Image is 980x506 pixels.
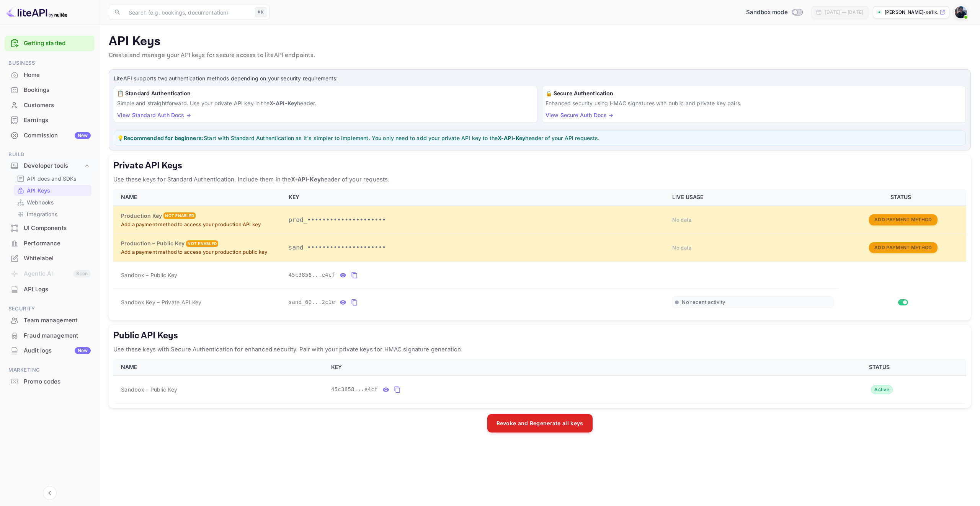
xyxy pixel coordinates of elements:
[24,71,91,80] div: Home
[546,99,962,107] p: Enhanced security using HMAC signatures with public and private key pairs.
[5,343,95,358] div: Audit logsNew
[14,197,91,208] div: Webhooks
[5,113,95,128] div: Earnings
[327,359,795,376] th: KEY
[121,221,279,229] p: Add a payment method to access your production API key
[5,328,95,343] a: Fraud management
[5,221,95,236] div: UI Components
[5,236,95,250] a: Performance
[17,175,88,183] a: API docs and SDKs
[672,217,691,223] span: No data
[289,271,335,279] span: 45c3858...e4cf
[124,5,252,20] input: Search (e.g. bookings, documentation)
[109,34,971,49] p: API Keys
[5,83,95,98] div: Bookings
[24,285,91,294] div: API Logs
[14,173,91,184] div: API docs and SDKs
[24,39,91,48] a: Getting started
[113,160,966,172] h5: Private API Keys
[255,7,266,17] div: ⌘K
[121,271,177,279] span: Sandbox – Public Key
[121,299,201,305] span: Sandbox Key – Private API Key
[869,214,937,225] button: Add Payment Method
[746,8,788,17] span: Sandbox mode
[14,209,91,220] div: Integrations
[955,6,967,18] img: Grayson Ho
[5,236,95,251] div: Performance
[117,134,962,142] p: 💡 Start with Standard Authentication as it's simpler to implement. You only need to add your priv...
[24,86,91,95] div: Bookings
[682,299,725,305] span: No recent activity
[885,9,938,16] p: [PERSON_NAME]-xe1lx.[PERSON_NAME]...
[17,186,88,194] a: API Keys
[838,189,966,206] th: STATUS
[869,244,937,250] a: Add Payment Method
[24,331,91,340] div: Fraud management
[17,198,88,206] a: Webhooks
[795,359,966,376] th: STATUS
[5,251,95,266] div: Whitelabel
[113,189,284,206] th: NAME
[121,239,185,248] h6: Production – Public Key
[5,150,95,159] span: Build
[546,112,613,118] a: View Secure Auth Docs →
[289,298,335,306] span: sand_60...2c1e
[5,282,95,296] a: API Logs
[5,68,95,83] div: Home
[27,210,57,218] p: Integrations
[289,215,663,225] p: prod_•••••••••••••••••••••
[24,162,83,170] div: Developer tools
[5,305,95,313] span: Security
[27,175,77,183] p: API docs and SDKs
[869,242,937,253] button: Add Payment Method
[24,377,91,386] div: Promo codes
[163,212,196,219] div: Not enabled
[743,8,805,17] div: Switch to Production mode
[121,385,177,393] span: Sandbox – Public Key
[5,128,95,142] a: CommissionNew
[27,186,50,194] p: API Keys
[5,98,95,113] div: Customers
[5,282,95,297] div: API Logs
[291,176,320,183] strong: X-API-Key
[5,221,95,235] a: UI Components
[117,89,534,98] h6: 📋 Standard Authentication
[121,248,279,256] p: Add a payment method to access your production public key
[546,89,962,98] h6: 🔒 Secure Authentication
[871,385,893,394] div: Active
[331,385,378,393] span: 45c3858...e4cf
[498,135,525,141] strong: X-API-Key
[487,414,593,433] button: Revoke and Regenerate all keys
[284,189,668,206] th: KEY
[269,100,297,106] strong: X-API-Key
[113,189,966,316] table: private api keys table
[75,132,91,139] div: New
[24,254,91,263] div: Whitelabel
[113,175,966,184] p: Use these keys for Standard Authentication. Include them in the header of your requests.
[113,345,966,354] p: Use these keys with Secure Authentication for enhanced security. Pair with your private keys for ...
[24,224,91,233] div: UI Components
[75,347,91,354] div: New
[24,346,91,355] div: Audit logs
[5,59,95,67] span: Business
[5,251,95,265] a: Whitelabel
[117,112,191,118] a: View Standard Auth Docs →
[24,316,91,325] div: Team management
[5,366,95,374] span: Marketing
[114,74,966,83] p: LiteAPI supports two authentication methods depending on your security requirements:
[5,343,95,357] a: Audit logsNew
[14,185,91,196] div: API Keys
[289,243,663,252] p: sand_•••••••••••••••••••••
[117,99,534,107] p: Simple and straightforward. Use your private API key in the header.
[869,216,937,223] a: Add Payment Method
[5,36,95,51] div: Getting started
[113,359,966,403] table: public api keys table
[24,101,91,110] div: Customers
[24,116,91,125] div: Earnings
[5,98,95,112] a: Customers
[5,83,95,97] a: Bookings
[113,359,327,376] th: NAME
[5,113,95,127] a: Earnings
[24,131,91,140] div: Commission
[6,6,67,18] img: LiteAPI logo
